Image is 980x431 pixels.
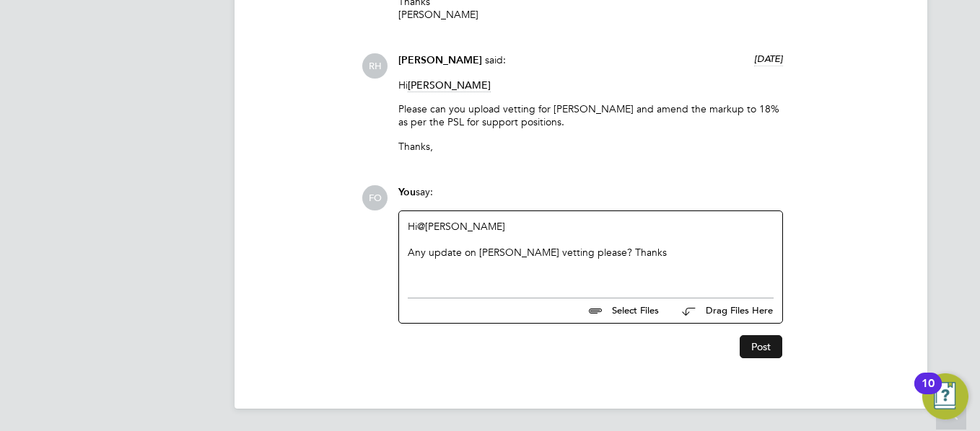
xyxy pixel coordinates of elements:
[398,185,783,210] div: say:
[754,53,783,65] span: [DATE]
[398,79,783,92] p: Hi
[398,102,783,128] p: Please can you upload vetting for [PERSON_NAME] and amend the markup to 18% as per the PSL for su...
[670,296,774,326] button: Drag Files Here
[362,185,388,210] span: FO
[398,186,416,198] span: You
[398,54,482,66] span: [PERSON_NAME]
[398,140,783,153] p: Thanks,
[922,383,935,402] div: 10
[362,53,388,79] span: RH
[740,335,782,358] button: Post
[417,220,505,233] a: @[PERSON_NAME]
[922,373,968,419] button: Open Resource Center, 10 new notifications
[485,53,506,66] span: said:
[408,246,774,259] div: Any update on [PERSON_NAME] vetting please? Thanks
[408,220,774,282] div: Hi ​
[408,79,491,92] span: [PERSON_NAME]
